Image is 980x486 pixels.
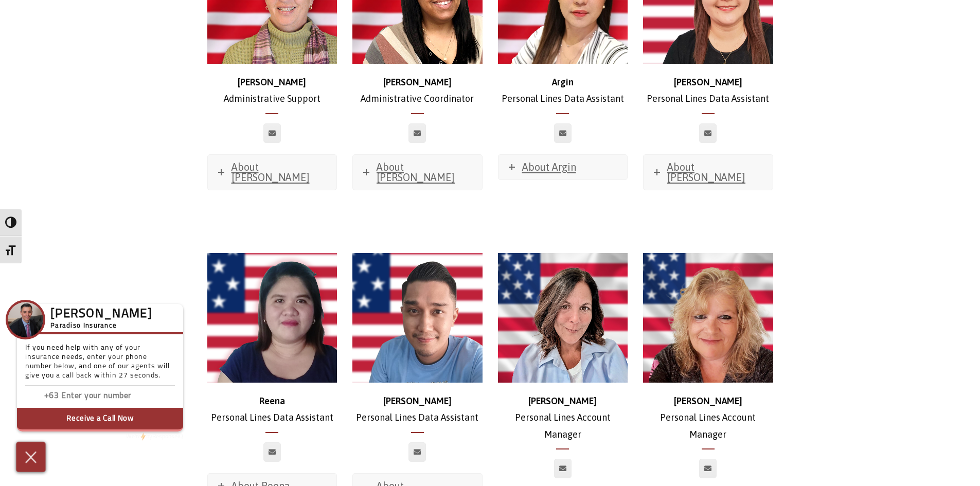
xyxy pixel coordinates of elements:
[498,393,628,443] p: Personal Lines Account Manager
[126,434,183,440] a: We'rePowered by iconbyResponseiQ
[674,395,742,406] strong: [PERSON_NAME]
[126,434,152,440] span: We're by
[498,155,628,179] a: About Argin
[643,253,773,383] img: Clara-500x500
[383,395,452,406] strong: [PERSON_NAME]
[17,408,183,431] button: Receive a Call Now
[528,395,597,406] strong: [PERSON_NAME]
[141,433,146,441] img: Powered by icon
[552,77,574,87] strong: Argin
[231,161,310,183] span: About [PERSON_NAME]
[208,155,337,190] a: About [PERSON_NAME]
[8,302,43,337] img: Company Icon
[61,389,164,404] input: Enter phone number
[207,393,337,426] p: Personal Lines Data Assistant
[207,74,337,107] p: Administrative Support
[25,344,175,386] p: If you need help with any of your insurance needs, enter your phone number below, and one of our ...
[50,320,152,332] h5: Paradiso Insurance
[207,253,337,383] img: reena-500x500
[643,393,773,443] p: Personal Lines Account Manager
[352,253,483,383] img: Ryan-500x500
[644,155,773,190] a: About [PERSON_NAME]
[667,161,745,183] span: About [PERSON_NAME]
[238,77,306,87] strong: [PERSON_NAME]
[522,161,576,173] span: About Argin
[352,74,483,107] p: Administrative Coordinator
[643,74,773,107] p: Personal Lines Data Assistant
[353,155,482,190] a: About [PERSON_NAME]
[30,389,61,404] input: Enter country code
[50,310,152,319] h3: [PERSON_NAME]
[674,77,742,87] strong: [PERSON_NAME]
[352,393,483,426] p: Personal Lines Data Assistant
[377,161,455,183] span: About [PERSON_NAME]
[498,74,628,107] p: Personal Lines Data Assistant
[23,448,40,466] img: Cross icon
[498,253,628,383] img: Mary-500x500
[259,395,285,406] strong: Reena
[383,77,452,87] strong: [PERSON_NAME]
